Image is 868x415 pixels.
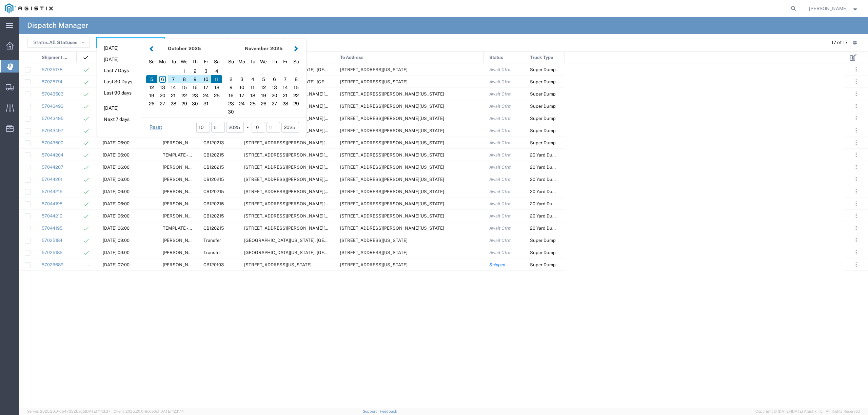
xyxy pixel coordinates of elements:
[42,91,63,97] a: 57043503
[855,261,857,269] span: . . .
[225,91,236,100] div: 16
[42,79,62,84] a: 57025174
[851,113,861,123] button: ...
[269,100,280,108] div: 27
[489,250,513,255] span: Await Cfrm.
[42,165,63,170] a: 57044207
[269,83,280,91] div: 13
[97,65,141,76] button: Last 7 Days
[851,89,861,99] button: ...
[236,83,247,91] div: 10
[211,67,222,75] div: 4
[855,200,857,208] span: . . .
[855,151,857,159] span: . . .
[203,226,224,231] span: CB120215
[489,213,513,219] span: Await Cfrm.
[168,75,179,83] div: 7
[42,213,62,219] a: 57044210
[530,213,572,219] span: 20 Yard Dump Truck
[363,409,380,413] a: Support
[203,250,221,255] span: Transfer
[855,102,857,110] span: . . .
[851,101,861,111] button: ...
[855,175,857,183] span: . . .
[755,409,860,414] span: Copyright © [DATE]-[DATE] Agistix Inc., All Rights Reserved
[42,262,63,267] a: 57026689
[196,122,210,133] input: mm
[146,57,157,67] div: Sunday
[168,100,179,108] div: 28
[163,262,199,267] span: Jeromy Reinhardt
[530,140,556,145] span: Super Dump
[200,83,211,91] div: 17
[489,177,513,182] span: Await Cfrm.
[200,91,211,100] div: 24
[340,67,408,72] span: 308 W Alluvial Ave, Clovis, California, 93611, United States
[489,91,513,97] span: Await Cfrm.
[146,83,157,91] div: 12
[340,201,444,206] span: 9999 S. Austin Rd, Manteca, California, 95336, United States
[489,79,513,84] span: Await Cfrm.
[159,409,184,413] span: [DATE] 12:11:14
[103,189,130,194] span: 10/07/2025, 06:00
[340,91,444,97] span: 5900 Ostrom Rd, Wheatland, California, 95692, United States
[244,152,348,158] span: 5555 Florin-Perkins Rd, Sacramento, California, 95826, United States
[247,124,249,131] span: -
[530,165,572,170] span: 20 Yard Dump Truck
[258,83,269,91] div: 12
[530,189,572,194] span: 20 Yard Dump Truck
[530,79,556,84] span: Super Dump
[200,57,211,67] div: Friday
[244,226,348,231] span: 5555 Florin-Perkins Rd, Sacramento, California, 95826, United States
[97,54,141,65] button: [DATE]
[489,262,506,267] span: Shipped
[211,83,222,91] div: 18
[103,238,130,243] span: 10/07/2025, 09:00
[179,75,190,83] div: 8
[157,100,168,108] div: 27
[42,201,62,206] a: 57044198
[179,91,190,100] div: 22
[851,162,861,172] button: ...
[42,152,63,158] a: 57044204
[190,57,200,67] div: Thursday
[530,177,572,182] span: 20 Yard Dump Truck
[851,187,861,196] button: ...
[340,51,363,64] span: To Address
[489,165,513,170] span: Await Cfrm.
[855,212,857,220] span: . . .
[168,91,179,100] div: 21
[489,189,513,194] span: Await Cfrm.
[146,91,157,100] div: 19
[179,67,190,75] div: 1
[103,226,130,231] span: 10/07/2025, 06:00
[340,213,444,219] span: 9999 S. Austin Rd, Manteca, California, 95336, United States
[85,409,111,413] span: [DATE] 11:13:37
[150,124,162,131] a: Reset
[280,83,291,91] div: 14
[146,100,157,108] div: 26
[258,57,269,67] div: Wednesday
[103,262,130,267] span: 10/06/2025, 07:00
[42,189,62,194] a: 57044215
[281,122,299,133] input: yyyy
[163,152,206,158] span: TEMPLATE - ASSIGN
[168,83,179,91] div: 14
[203,262,224,267] span: CB120103
[157,57,168,67] div: Monday
[97,103,141,113] button: [DATE]
[340,165,444,170] span: 9999 S. Austin Rd, Manteca, California, 95336, United States
[247,91,258,100] div: 18
[340,140,444,145] span: 5900 Ostrom Rd, Wheatland, California, 95692, United States
[340,177,444,182] span: 9999 S. Austin Rd, Manteca, California, 95336, United States
[245,46,269,51] strong: November
[258,100,269,108] div: 26
[203,140,224,145] span: CB120213
[200,100,211,108] div: 31
[851,138,861,147] button: ...
[103,165,130,170] span: 10/07/2025, 06:00
[225,108,236,116] div: 30
[530,104,556,109] span: Super Dump
[179,100,190,108] div: 29
[163,189,199,194] span: Arwinder Singh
